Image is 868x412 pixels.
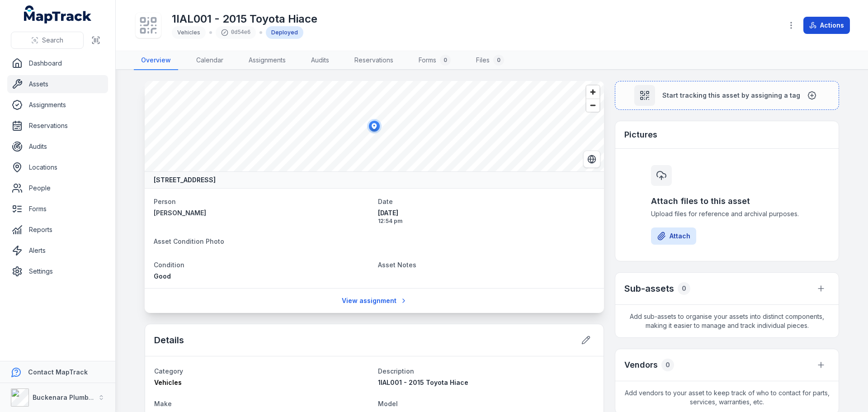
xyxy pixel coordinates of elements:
[154,198,176,205] span: Person
[378,208,595,218] span: [DATE]
[134,51,178,70] a: Overview
[7,96,108,114] a: Assignments
[154,237,224,245] span: Asset Condition Photo
[266,26,303,39] div: Deployed
[378,261,416,269] span: Asset Notes
[154,208,371,218] a: [PERSON_NAME]
[583,151,600,168] button: Switch to Satellite View
[803,17,850,34] button: Actions
[216,26,256,39] div: 0d54e6
[154,272,171,280] span: Good
[7,117,108,135] a: Reservations
[33,393,151,401] strong: Buckenara Plumbing Gas & Electrical
[624,128,657,141] h3: Pictures
[651,209,803,218] span: Upload files for reference and archival purposes.
[378,379,468,386] span: 1IAL001 - 2015 Toyota Hiace
[378,400,398,407] span: Model
[154,379,182,386] span: Vehicles
[615,81,839,110] button: Start tracking this asset by assigning a tag
[493,55,504,66] div: 0
[241,51,293,70] a: Assignments
[586,99,599,112] button: Zoom out
[661,359,674,371] div: 0
[11,32,84,49] button: Search
[304,51,336,70] a: Audits
[42,36,63,45] span: Search
[7,200,108,218] a: Forms
[7,179,108,197] a: People
[154,334,184,346] h2: Details
[7,262,108,280] a: Settings
[651,227,696,245] button: Attach
[440,55,451,66] div: 0
[586,85,599,99] button: Zoom in
[189,51,231,70] a: Calendar
[7,221,108,239] a: Reports
[378,198,393,205] span: Date
[378,367,414,375] span: Description
[154,367,183,375] span: Category
[177,29,200,36] span: Vehicles
[378,218,595,225] span: 12:54 pm
[154,261,184,269] span: Condition
[7,242,108,260] a: Alerts
[378,208,595,225] time: 7/29/2025, 12:54:51 PM
[662,91,800,100] span: Start tracking this asset by assigning a tag
[7,54,108,72] a: Dashboard
[411,51,458,70] a: Forms0
[154,400,172,407] span: Make
[336,292,413,309] a: View assignment
[624,282,674,295] h2: Sub-assets
[172,12,317,26] h1: 1IAL001 - 2015 Toyota Hiace
[615,305,839,337] span: Add sub-assets to organise your assets into distinct components, making it easier to manage and t...
[624,359,658,371] h3: Vendors
[651,195,803,208] h3: Attach files to this asset
[154,175,216,185] strong: [STREET_ADDRESS]
[24,5,92,24] a: MapTrack
[145,81,604,171] canvas: Map
[469,51,511,70] a: Files0
[678,282,690,295] div: 0
[7,75,108,93] a: Assets
[28,368,88,376] strong: Contact MapTrack
[7,137,108,156] a: Audits
[347,51,401,70] a: Reservations
[7,158,108,176] a: Locations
